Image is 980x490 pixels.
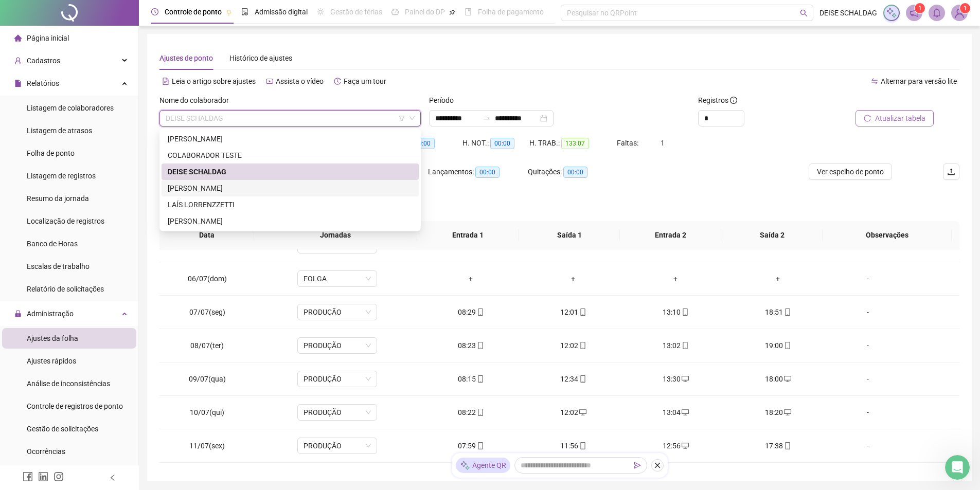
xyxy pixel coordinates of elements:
[27,172,96,180] span: Listagem de registros
[330,8,382,16] span: Gestão de férias
[947,168,955,176] span: upload
[617,139,640,147] span: Faltas:
[633,407,719,418] div: 13:04
[838,340,898,351] div: -
[918,5,922,12] span: 1
[168,183,413,194] div: [PERSON_NAME]
[475,167,500,178] span: 00:00
[229,54,292,62] span: Histórico de ajustes
[168,215,413,227] div: [PERSON_NAME]
[27,310,74,318] span: Administração
[304,271,371,286] span: FOLGA
[27,217,104,225] span: Localização de registros
[162,164,419,180] div: DEISE SCHALDAG
[800,9,808,17] span: search
[476,342,484,349] span: mobile
[783,375,791,383] span: desktop
[783,308,791,316] span: mobile
[14,310,22,317] span: lock
[396,137,462,149] div: HE 3:
[190,408,224,416] span: 10/07(qui)
[189,442,225,450] span: 11/07(sex)
[476,308,484,316] span: mobile
[915,3,925,13] sup: 1
[162,131,419,147] div: BRUNA EVELIN DA COSTA
[563,167,587,178] span: 00:00
[428,407,514,418] div: 08:22
[166,111,415,126] span: DEISE SCHALDAG
[735,373,821,385] div: 18:00
[334,78,341,85] span: history
[945,455,970,480] iframe: Intercom live chat
[578,375,586,383] span: mobile
[27,126,92,135] span: Listagem de atrasos
[304,338,371,353] span: PRODUÇÃO
[823,221,952,249] th: Observações
[162,213,419,229] div: LUCIANO
[838,373,898,385] div: -
[168,150,413,161] div: COLABORADOR TESTE
[27,285,104,293] span: Relatório de solicitações
[27,240,78,248] span: Banco de Horas
[634,462,641,469] span: send
[162,147,419,164] div: COLABORADOR TESTE
[429,95,460,106] label: Período
[735,273,821,284] div: +
[317,8,324,15] span: sun
[831,229,943,241] span: Observações
[721,221,823,249] th: Saída 2
[838,440,898,451] div: -
[165,8,222,16] span: Controle de ponto
[462,137,529,149] div: H. NOT.:
[162,78,169,85] span: file-text
[735,340,821,351] div: 19:00
[23,471,33,482] span: facebook
[528,166,628,178] div: Quitações:
[159,221,254,249] th: Data
[27,34,69,42] span: Página inicial
[27,149,75,157] span: Folha de ponto
[27,425,98,433] span: Gestão de solicitações
[276,77,324,85] span: Assista o vídeo
[838,273,898,284] div: -
[14,57,22,64] span: user-add
[730,97,737,104] span: info-circle
[633,440,719,451] div: 12:56
[735,407,821,418] div: 18:20
[783,342,791,349] span: mobile
[681,308,689,316] span: mobile
[27,194,89,203] span: Resumo da jornada
[168,199,413,210] div: LAÍS LORRENZZETTI
[27,104,114,112] span: Listagem de colaboradores
[661,139,665,147] span: 1
[465,8,472,15] span: book
[190,341,224,350] span: 08/07(ter)
[254,221,417,249] th: Jornadas
[681,442,689,449] span: desktop
[241,8,248,15] span: file-done
[783,442,791,449] span: mobile
[964,5,967,12] span: 1
[172,77,256,85] span: Leia o artigo sobre ajustes
[168,166,413,177] div: DEISE SCHALDAG
[561,138,589,149] span: 133:07
[578,342,586,349] span: mobile
[633,373,719,385] div: 13:30
[189,375,226,383] span: 09/07(qua)
[304,304,371,320] span: PRODUÇÃO
[620,221,721,249] th: Entrada 2
[476,442,484,449] span: mobile
[344,77,386,85] span: Faça um tour
[304,405,371,420] span: PRODUÇÃO
[27,57,60,65] span: Cadastros
[490,138,514,149] span: 00:00
[159,54,213,62] span: Ajustes de ponto
[478,8,544,16] span: Folha de pagamento
[578,442,586,449] span: mobile
[189,308,225,316] span: 07/07(seg)
[162,196,419,213] div: LAÍS LORRENZZETTI
[871,78,878,85] span: swap
[735,440,821,451] div: 17:38
[54,471,64,482] span: instagram
[159,95,236,106] label: Nome do colaborador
